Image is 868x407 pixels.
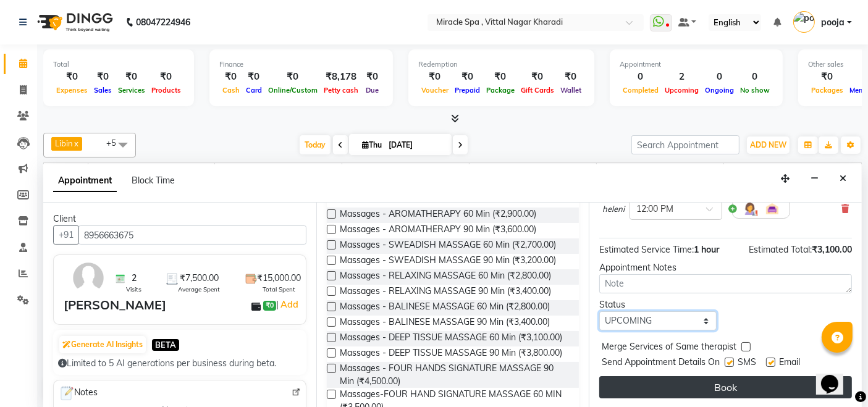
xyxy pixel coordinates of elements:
span: No show [737,86,773,94]
button: Close [834,169,852,188]
div: Total [53,59,184,70]
span: Libin [88,163,215,178]
span: Massages - DEEP TISSUE MASSAGE 90 Min (₹3,800.00) [340,346,562,362]
span: Average Spent [178,285,220,294]
div: Appointment [620,59,773,70]
span: Services [115,86,148,94]
span: [PERSON_NAME] [342,163,469,178]
span: BETA [152,339,179,351]
div: ₹0 [418,70,452,84]
div: ₹0 [53,70,91,84]
span: Gift Cards [518,86,557,94]
span: pooja [821,16,845,29]
div: 2 [662,70,702,84]
span: [PERSON_NAME] [597,163,723,178]
span: Libin [55,138,73,148]
img: avatar [70,260,106,296]
iframe: chat widget [816,358,856,395]
button: +91 [53,225,79,245]
span: Online/Custom [265,86,321,94]
span: ₹7,500.00 [180,272,219,285]
div: ₹0 [557,70,584,84]
span: Completed [620,86,662,94]
span: Wallet [557,86,584,94]
div: ₹0 [452,70,483,84]
span: 2 [132,272,137,285]
span: heleni [724,163,851,178]
div: ₹0 [483,70,518,84]
button: ADD NEW [747,136,790,154]
span: +5 [106,138,125,148]
b: 08047224946 [136,5,190,40]
span: Petty cash [321,86,361,94]
div: Redemption [418,59,584,70]
span: Appointment [53,170,117,192]
span: Massages - RELAXING MASSAGE 60 Min (₹2,800.00) [340,269,551,285]
span: Send Appointment Details On [602,356,720,371]
img: Interior.png [765,201,780,216]
span: Notes [59,385,98,401]
span: Expenses [53,86,91,94]
span: | [276,297,300,312]
span: Estimated Service Time: [599,244,694,255]
span: Massages - BALINESE MASSAGE 90 Min (₹3,400.00) [340,316,550,331]
span: SMS [738,356,756,371]
span: Massages - RELAXING MASSAGE 90 Min (₹3,400.00) [340,285,551,300]
span: Voucher [418,86,452,94]
span: ₹15,000.00 [257,272,301,285]
span: Block Time [132,175,175,186]
button: Generate AI Insights [59,336,146,353]
div: 0 [737,70,773,84]
span: heleni [602,203,625,216]
span: Upcoming [662,86,702,94]
div: ₹0 [243,70,265,84]
input: 2025-09-04 [385,136,447,154]
span: Massages - DEEP TISSUE MASSAGE 60 Min (₹3,100.00) [340,331,562,346]
div: ₹0 [148,70,184,84]
span: Thu [359,140,385,149]
span: Sales [91,86,115,94]
span: Massages - SWEADISH MASSAGE 60 Min (₹2,700.00) [340,238,556,254]
span: Massages - AROMATHERAPY 60 Min (₹2,900.00) [340,208,536,223]
span: Massages - SWEADISH MASSAGE 90 Min (₹3,200.00) [340,254,556,269]
span: MS [PERSON_NAME] [215,163,342,178]
div: ₹0 [115,70,148,84]
span: ₹3,100.00 [812,244,852,255]
span: Visits [126,285,141,294]
a: Add [279,297,300,312]
button: Book [599,376,852,398]
div: Finance [219,59,383,70]
span: Email [779,356,800,371]
div: ₹8,178 [321,70,361,84]
div: Status [599,298,716,311]
div: Appointment Notes [599,261,852,274]
span: Prepaid [452,86,483,94]
span: Due [363,86,382,94]
span: Massages - FOUR HANDS SIGNATURE MASSAGE 90 Min (₹4,500.00) [340,362,570,388]
span: Massages - AROMATHERAPY 90 Min (₹3,600.00) [340,223,536,238]
span: Products [148,86,184,94]
input: Search Appointment [631,135,739,154]
div: Limited to 5 AI generations per business during beta. [58,357,301,370]
a: x [73,138,78,148]
span: Massages - BALINESE MASSAGE 60 Min (₹2,800.00) [340,300,550,316]
span: Package [483,86,518,94]
span: Merge Services of Same therapist [602,340,736,356]
div: ₹0 [518,70,557,84]
span: Ongoing [702,86,737,94]
div: ₹0 [265,70,321,84]
div: ₹0 [808,70,846,84]
img: Hairdresser.png [743,201,757,216]
img: pooja [793,11,815,33]
span: ADD NEW [750,140,786,149]
span: Today [300,135,331,154]
div: ₹0 [219,70,243,84]
span: Cash [219,86,243,94]
span: [PERSON_NAME] [470,163,596,178]
span: ₹0 [263,301,276,311]
span: 1 hour [694,244,719,255]
img: logo [32,5,116,40]
div: 0 [620,70,662,84]
div: Client [53,212,306,225]
input: Search by Name/Mobile/Email/Code [78,225,306,245]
